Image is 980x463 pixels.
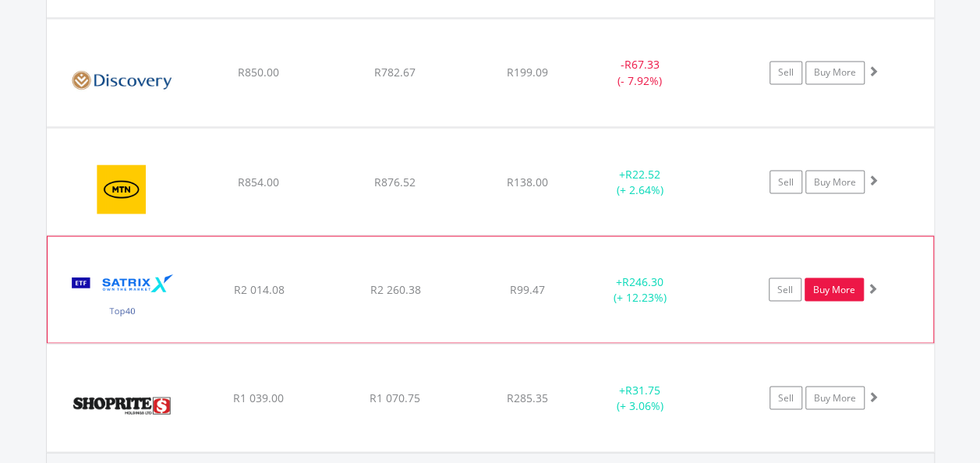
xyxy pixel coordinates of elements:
span: R854.00 [238,174,279,189]
span: R138.00 [507,174,548,189]
img: EQU.ZA.DSY.png [55,38,189,122]
a: Buy More [805,277,864,301]
span: R850.00 [238,65,279,80]
img: EQU.ZA.STX40.png [55,256,189,338]
a: Sell [769,386,802,409]
a: Buy More [805,386,865,409]
span: R199.09 [507,65,548,80]
span: R31.75 [625,382,660,397]
img: EQU.ZA.SHP.png [55,363,189,447]
div: + (+ 2.64%) [582,166,699,197]
a: Sell [769,277,801,301]
span: R782.67 [374,65,416,80]
span: R285.35 [507,390,548,405]
img: EQU.ZA.MTN.png [55,147,189,231]
span: R2 260.38 [370,281,420,296]
span: R1 039.00 [233,390,284,405]
a: Sell [769,170,802,193]
span: R99.47 [510,281,545,296]
a: Buy More [805,170,865,193]
span: R22.52 [625,166,660,181]
a: Sell [769,61,802,84]
a: Buy More [805,61,865,84]
span: R2 014.08 [233,281,284,296]
span: R246.30 [622,274,663,288]
span: R876.52 [374,174,416,189]
span: R1 070.75 [370,390,420,405]
div: + (+ 12.23%) [581,274,698,305]
div: + (+ 3.06%) [582,382,699,413]
span: R67.33 [624,57,660,72]
div: - (- 7.92%) [582,57,699,88]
